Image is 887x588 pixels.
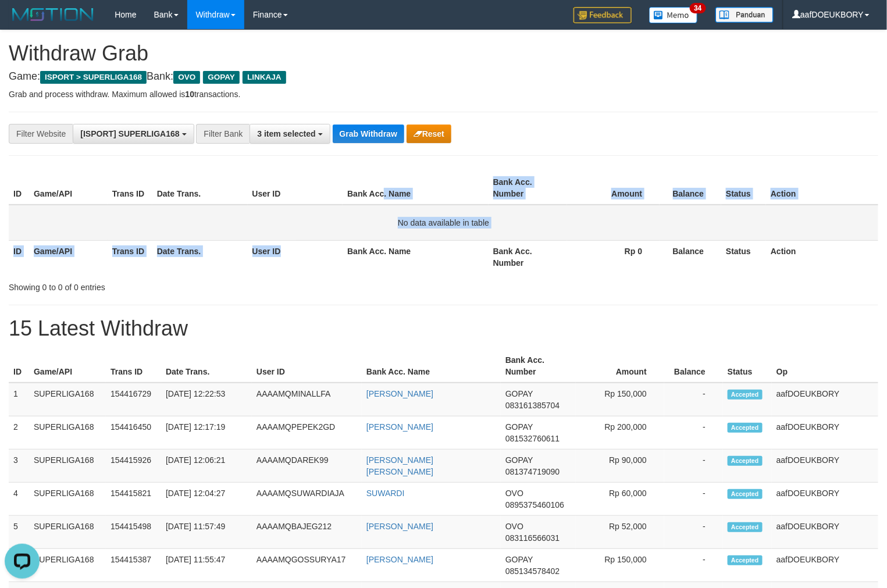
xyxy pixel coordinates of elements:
[243,71,286,84] span: LINKAJA
[152,172,248,205] th: Date Trans.
[366,455,433,476] a: [PERSON_NAME] [PERSON_NAME]
[772,516,878,549] td: aafDOEUKBORY
[728,390,763,400] span: Accepted
[252,516,362,549] td: AAAAMQBAJEG212
[106,549,161,582] td: 154415387
[5,5,40,40] button: Open LiveChat chat widget
[29,416,106,450] td: SUPERLIGA168
[29,172,108,205] th: Game/API
[573,7,632,23] img: Feedback.jpg
[664,516,723,549] td: -
[772,383,878,416] td: aafDOEUKBORY
[728,489,763,499] span: Accepted
[505,489,523,498] span: OVO
[505,522,523,531] span: OVO
[9,317,878,340] h1: 15 Latest Withdraw
[501,350,576,383] th: Bank Acc. Number
[407,124,451,143] button: Reset
[728,555,763,565] span: Accepted
[73,124,194,144] button: [ISPORT] SUPERLIGA168
[29,450,106,483] td: SUPERLIGA168
[9,350,29,383] th: ID
[106,350,161,383] th: Trans ID
[106,483,161,516] td: 154415821
[252,549,362,582] td: AAAAMQGOSSURYA17
[660,172,721,205] th: Balance
[721,240,766,273] th: Status
[772,450,878,483] td: aafDOEUKBORY
[576,383,664,416] td: Rp 150,000
[161,350,252,383] th: Date Trans.
[29,549,106,582] td: SUPERLIGA168
[505,467,560,476] span: Copy 081374719090 to clipboard
[576,516,664,549] td: Rp 52,000
[203,71,240,84] span: GOPAY
[772,350,878,383] th: Op
[252,483,362,516] td: AAAAMQSUWARDIAJA
[250,124,330,144] button: 3 item selected
[728,423,763,433] span: Accepted
[715,7,774,23] img: panduan.png
[108,172,152,205] th: Trans ID
[80,129,179,138] span: [ISPORT] SUPERLIGA168
[9,205,878,241] td: No data available in table
[9,172,29,205] th: ID
[505,533,560,543] span: Copy 083116566031 to clipboard
[252,450,362,483] td: AAAAMQDAREK99
[108,240,152,273] th: Trans ID
[343,172,489,205] th: Bank Acc. Name
[161,516,252,549] td: [DATE] 11:57:49
[9,71,878,83] h4: Game: Bank:
[649,7,698,23] img: Button%20Memo.svg
[152,240,248,273] th: Date Trans.
[505,389,533,398] span: GOPAY
[664,483,723,516] td: -
[9,277,361,293] div: Showing 0 to 0 of 0 entries
[252,416,362,450] td: AAAAMQPEPEK2GD
[505,566,560,576] span: Copy 085134578402 to clipboard
[664,450,723,483] td: -
[772,483,878,516] td: aafDOEUKBORY
[489,172,567,205] th: Bank Acc. Number
[196,124,250,144] div: Filter Bank
[9,240,29,273] th: ID
[576,549,664,582] td: Rp 150,000
[9,42,878,65] h1: Withdraw Grab
[248,240,343,273] th: User ID
[576,483,664,516] td: Rp 60,000
[161,383,252,416] td: [DATE] 12:22:53
[664,383,723,416] td: -
[173,71,200,84] span: OVO
[9,516,29,549] td: 5
[505,422,533,432] span: GOPAY
[366,389,433,398] a: [PERSON_NAME]
[576,416,664,450] td: Rp 200,000
[728,456,763,466] span: Accepted
[333,124,404,143] button: Grab Withdraw
[723,350,772,383] th: Status
[161,549,252,582] td: [DATE] 11:55:47
[366,555,433,564] a: [PERSON_NAME]
[664,350,723,383] th: Balance
[252,350,362,383] th: User ID
[660,240,721,273] th: Balance
[9,383,29,416] td: 1
[664,549,723,582] td: -
[106,450,161,483] td: 154415926
[257,129,315,138] span: 3 item selected
[772,416,878,450] td: aafDOEUKBORY
[362,350,501,383] th: Bank Acc. Name
[505,401,560,410] span: Copy 083161385704 to clipboard
[772,549,878,582] td: aafDOEUKBORY
[252,383,362,416] td: AAAAMQMINALLFA
[766,172,878,205] th: Action
[690,3,706,13] span: 34
[366,489,405,498] a: SUWARDI
[366,522,433,531] a: [PERSON_NAME]
[106,516,161,549] td: 154415498
[664,416,723,450] td: -
[106,383,161,416] td: 154416729
[576,450,664,483] td: Rp 90,000
[505,500,564,509] span: Copy 0895375460106 to clipboard
[505,555,533,564] span: GOPAY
